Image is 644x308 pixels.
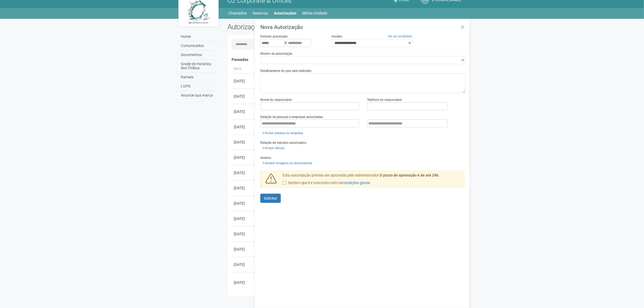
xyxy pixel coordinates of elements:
a: LGPD [180,82,220,91]
a: condições gerais [342,181,370,185]
a: Ver as condições [388,34,412,38]
div: [DATE] [234,185,254,191]
a: Documentos [180,50,220,60]
a: Incluir veículo [260,145,286,151]
label: Horário [332,34,342,39]
label: Telefone do responsável [367,97,402,102]
label: Período autorizado [260,34,288,39]
a: Chamados [229,9,247,17]
div: [DATE] [234,94,254,99]
h4: Passadas [232,58,462,62]
span: Solicitar [264,196,277,200]
a: Comunicados [180,41,220,50]
div: [DATE] [234,155,254,160]
div: [DATE] [234,247,254,252]
a: Ramais [180,73,220,82]
h2: Autorizações [228,23,343,31]
div: Esta autorização precisa ser aprovada pelo administrador. [279,173,466,188]
button: Solicitar [260,194,281,203]
label: Motivo da autorização [260,51,292,56]
a: Grade de Horários dos Ônibus [180,60,220,73]
a: Incluir pessoa ou empresa [260,130,305,136]
label: Relação de pessoas e empresas autorizadas [260,115,323,119]
div: [DATE] [234,170,254,175]
div: [DATE] [234,140,254,145]
div: [DATE] [234,231,254,237]
a: Home [180,32,220,41]
th: Data [232,65,256,74]
label: Detalhamento do que será realizado [260,68,311,73]
div: [DATE] [234,280,254,285]
strong: O prazo de aprovação é de até 24h. [380,173,440,177]
div: [DATE] [234,216,254,221]
a: Minha Unidade [303,9,328,17]
div: [DATE] [234,262,254,267]
div: [DATE] [234,124,254,130]
a: Anexar imagens ou documentos [260,160,314,166]
div: [DATE] [234,201,254,206]
a: Reservas [253,9,268,17]
label: Declaro que li e concordo com os [283,180,370,186]
label: Anexos [260,155,271,160]
a: Autorizações [274,9,297,17]
div: [DATE] [234,109,254,114]
input: Declaro que li e concordo com oscondições gerais [283,181,286,185]
label: Relação de veículos autorizados [260,140,306,145]
div: a [260,39,323,47]
div: [DATE] [234,78,254,84]
label: Nome do responsável [260,97,292,102]
h3: Nova Autorização [260,24,465,30]
a: Anuncie sua marca [180,91,220,100]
